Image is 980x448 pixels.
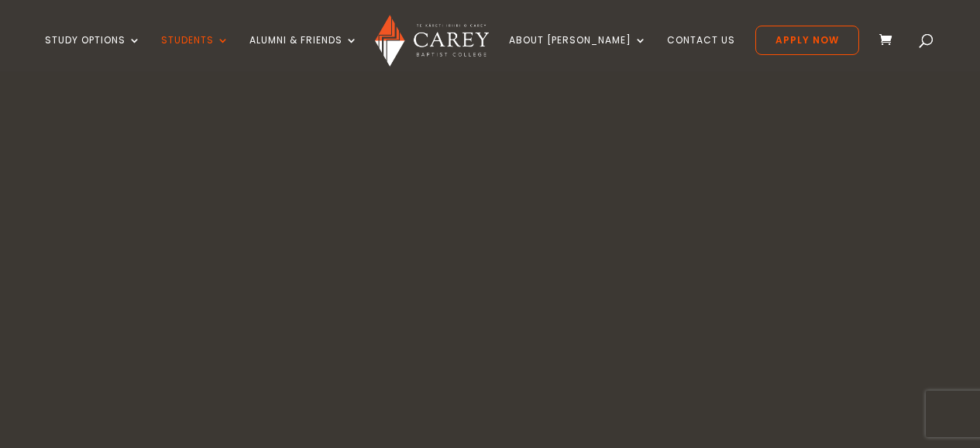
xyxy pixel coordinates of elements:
a: About [PERSON_NAME] [509,35,647,71]
img: Carey Baptist College [375,15,489,67]
a: Contact Us [667,35,735,71]
a: Study Options [45,35,141,71]
a: Apply Now [755,26,859,55]
a: Alumni & Friends [249,35,358,71]
a: Students [161,35,229,71]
